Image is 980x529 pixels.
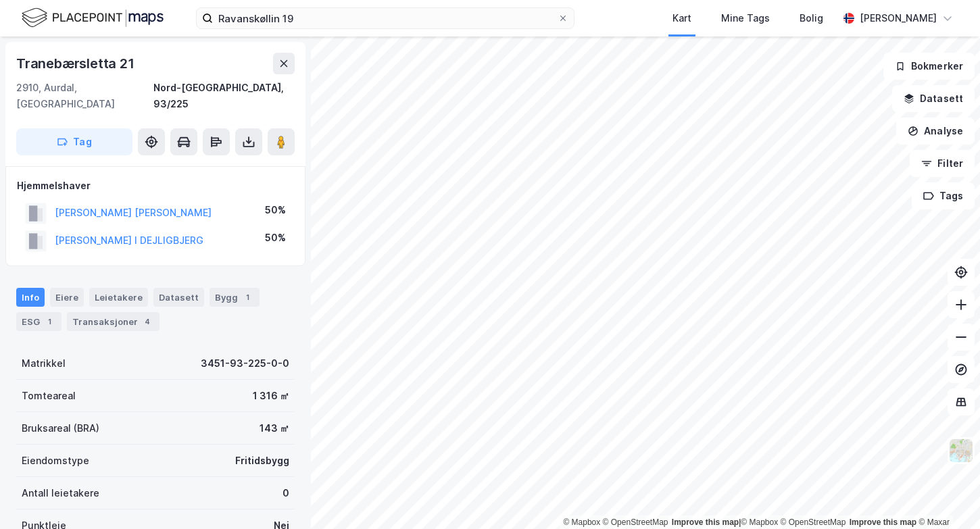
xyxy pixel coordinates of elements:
[850,518,916,527] a: Improve this map
[89,288,148,307] div: Leietakere
[912,464,980,529] iframe: Chat Widget
[253,388,289,404] div: 1 316 ㎡
[22,420,99,436] div: Bruksareal (BRA)
[201,355,289,372] div: 3451-93-225-0-0
[210,288,260,307] div: Bygg
[912,182,975,209] button: Tags
[16,288,45,307] div: Info
[235,453,289,469] div: Fritidsbygg
[213,8,558,28] input: Søk på adresse, matrikkel, gårdeiere, leietakere eller personer
[892,85,975,112] button: Datasett
[141,315,154,328] div: 4
[153,80,295,112] div: Nord-[GEOGRAPHIC_DATA], 93/225
[153,288,204,307] div: Datasett
[283,485,289,501] div: 0
[800,10,823,26] div: Bolig
[672,518,739,527] a: Improve this map
[16,80,153,112] div: 2910, Aurdal, [GEOGRAPHIC_DATA]
[265,202,286,218] div: 50%
[910,150,975,177] button: Filter
[22,355,66,372] div: Matrikkel
[603,518,668,527] a: OpenStreetMap
[265,230,286,246] div: 50%
[67,312,160,331] div: Transaksjoner
[50,288,84,307] div: Eiere
[781,518,846,527] a: OpenStreetMap
[860,10,937,26] div: [PERSON_NAME]
[16,312,62,331] div: ESG
[563,515,950,529] div: |
[241,291,254,304] div: 1
[563,518,600,527] a: Mapbox
[948,438,974,463] img: Z
[16,53,137,74] div: Tranebærsletta 21
[16,128,132,155] button: Tag
[896,118,975,145] button: Analyse
[22,388,76,404] div: Tomteareal
[883,53,975,80] button: Bokmerker
[672,10,691,26] div: Kart
[43,315,56,328] div: 1
[22,6,164,30] img: logo.f888ab2527a4732fd821a326f86c7f29.svg
[741,518,778,527] a: Mapbox
[22,485,99,501] div: Antall leietakere
[721,10,770,26] div: Mine Tags
[17,178,294,194] div: Hjemmelshaver
[260,420,289,436] div: 143 ㎡
[22,453,89,469] div: Eiendomstype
